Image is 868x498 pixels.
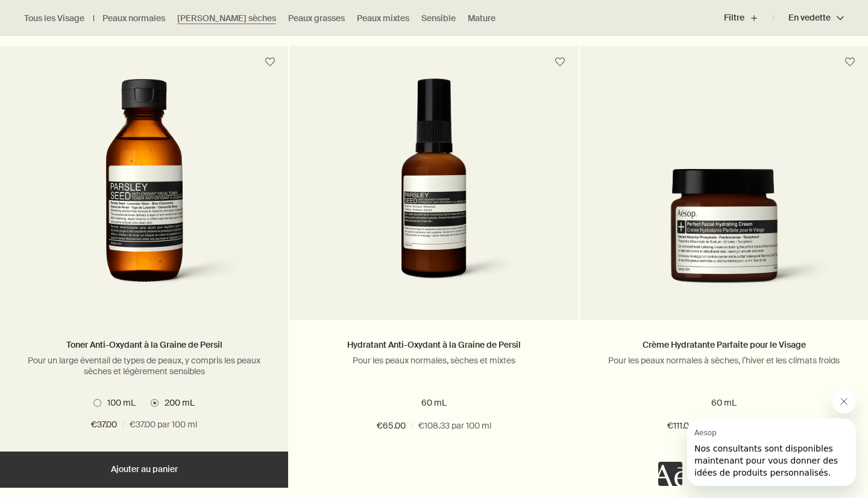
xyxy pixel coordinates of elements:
iframe: Fermer le message de Aesop [832,389,856,413]
a: Toner Anti-Oxydant à la Graine de Persil [66,339,222,350]
button: Placer sur l'étagère [839,51,861,73]
a: Peaux grasses [288,13,345,24]
span: €37.00 par 100 ml [130,418,197,432]
img: Parsley Seed Anti-Oxidant Hydrator with pump [319,78,548,302]
button: Filtre [724,4,773,33]
span: €65.00 [377,419,406,433]
img: Perfect Facial Hydrating Cream in amber glass jar [598,168,850,302]
span: 200 mL [159,397,195,408]
iframe: Message de Aesop [687,418,856,486]
button: En vedette [773,4,844,33]
a: Parsley Seed Anti-Oxidant Hydrator with pump [290,78,578,320]
button: Placer sur l'étagère [549,51,571,73]
p: Pour un large éventail de types de peaux, y compris les peaux sèches et légèrement sensibles [18,355,270,377]
a: Sensible [421,13,456,24]
a: Perfect Facial Hydrating Cream in amber glass jar [580,78,868,320]
p: Pour les peaux normales à sèches, l’hiver et les climats froids [598,355,850,366]
div: Aesop dit « Nos consultants sont disponibles maintenant pour vous donner des idées de produits pe... [658,389,856,486]
a: Tous les Visage [24,13,84,24]
a: Peaux mixtes [357,13,409,24]
a: Hydratant Anti-Oxydant à la Graine de Persil [347,339,521,350]
a: Mature [468,13,495,24]
a: Peaux normales [102,13,165,24]
span: / [122,418,125,432]
span: €108.33 par 100 ml [418,419,491,433]
a: Crème Hydratante Parfaite pour le Visage [643,339,806,350]
span: €37.00 [91,418,117,432]
a: [PERSON_NAME] sèches [177,13,276,24]
img: Parsley Seed Anti-Oxidant Facial Toner in amber glass bottle [34,78,254,302]
button: Placer sur l'étagère [259,51,281,73]
span: / [410,419,414,433]
span: 100 mL [101,397,136,408]
p: Pour les peaux normales, sèches et mixtes [308,355,560,366]
iframe: pas de contenu [658,462,682,486]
